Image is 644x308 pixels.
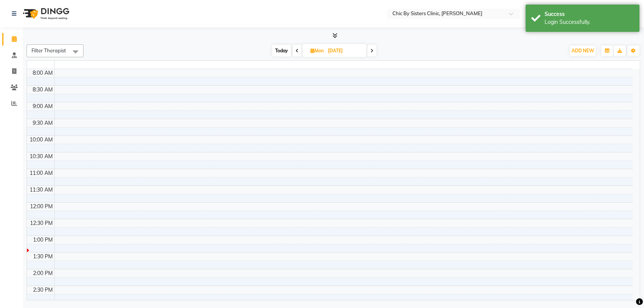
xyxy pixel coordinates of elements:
input: 2025-10-06 [326,45,364,57]
div: 1:00 PM [31,236,54,244]
span: ADD NEW [572,48,594,53]
div: 10:30 AM [28,152,54,160]
div: 11:30 AM [28,186,54,194]
div: 10:00 AM [28,136,54,144]
div: 9:00 AM [31,102,54,110]
div: Login Successfully. [545,18,634,26]
div: 8:00 AM [31,69,54,77]
span: Filter Therapist [31,47,66,53]
button: ADD NEW [570,46,596,56]
div: 11:00 AM [28,169,54,177]
div: Success [545,10,634,18]
span: Today [272,45,291,57]
div: 2:30 PM [31,286,54,294]
div: 2:00 PM [31,269,54,277]
div: 8:30 AM [31,86,54,94]
div: 1:30 PM [31,253,54,261]
img: logo [19,3,71,24]
div: 12:00 PM [28,203,54,211]
div: 9:30 AM [31,119,54,127]
span: Mon [309,48,326,53]
div: 12:30 PM [28,219,54,227]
